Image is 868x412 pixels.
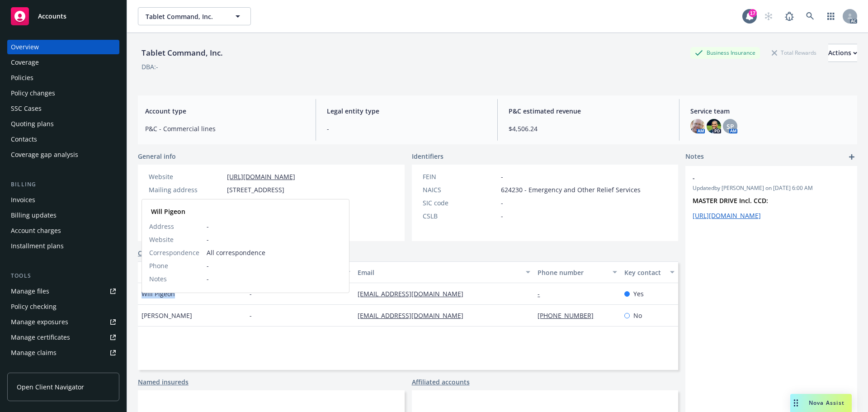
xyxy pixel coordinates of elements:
div: Policies [11,71,33,85]
a: - [538,289,547,298]
span: Phone [149,261,168,270]
span: Legal entity type [327,106,486,116]
a: Policies [7,71,119,85]
a: Manage certificates [7,330,119,345]
div: Website [149,172,223,181]
a: [URL][DOMAIN_NAME] [227,172,295,181]
div: SIC code [423,198,497,208]
div: Manage files [11,284,49,298]
span: - [207,222,342,231]
div: Mailing address [149,185,223,194]
span: - [501,172,503,181]
div: Tablet Command, Inc. [138,47,226,59]
div: NAICS [423,185,497,194]
button: Phone number [534,261,620,283]
div: Manage exposures [11,315,68,329]
a: add [846,152,857,162]
span: Correspondence [149,248,199,257]
span: All correspondence [207,248,342,257]
button: Tablet Command, Inc. [138,7,251,25]
div: Billing [7,180,119,189]
a: Manage files [7,284,119,298]
div: Email [358,268,520,277]
a: [URL][DOMAIN_NAME] [693,211,761,220]
div: FEIN [423,172,497,181]
a: Contacts [7,132,119,147]
a: Billing updates [7,208,119,223]
div: Phone number [149,198,223,208]
div: Tools [7,271,119,280]
a: Switch app [822,7,840,25]
a: Search [801,7,819,25]
span: P&C estimated revenue [509,106,668,116]
div: Overview [11,40,39,54]
div: Policy checking [11,299,57,314]
span: - [207,274,342,284]
a: Policy checking [7,299,119,314]
button: Full name [138,261,246,283]
span: Website [149,235,174,244]
div: SSC Cases [11,101,42,116]
button: Email [354,261,534,283]
span: Nova Assist [809,399,844,407]
div: Invoices [11,193,35,207]
span: - [227,198,229,208]
span: Identifiers [412,152,443,161]
span: - [501,211,503,221]
a: Policy changes [7,86,119,100]
a: Contacts [138,248,165,258]
span: - [501,198,503,208]
div: Phone number [538,268,607,277]
div: Quoting plans [11,117,54,131]
span: - [250,289,252,298]
div: Contacts [11,132,37,147]
a: Installment plans [7,239,119,253]
span: - [207,235,342,244]
button: Key contact [621,261,678,283]
span: General info [138,152,176,161]
a: [PHONE_NUMBER] [538,311,601,320]
img: photo [707,119,721,133]
a: [EMAIL_ADDRESS][DOMAIN_NAME] [358,289,471,298]
strong: MASTER DRIVE Incl. CCD: [693,196,768,205]
div: Business Insurance [690,47,760,58]
div: CSLB [423,211,497,221]
span: [STREET_ADDRESS] [227,185,284,194]
span: Will Pigeon [142,289,175,298]
div: -Updatedby [PERSON_NAME] on [DATE] 6:00 AMMASTER DRIVE Incl. CCD:[URL][DOMAIN_NAME] [685,166,857,227]
a: Affiliated accounts [412,377,470,387]
a: Overview [7,40,119,54]
span: Notes [149,274,167,284]
span: No [633,311,642,320]
span: - [327,124,486,133]
a: Quoting plans [7,117,119,131]
span: P&C - Commercial lines [145,124,305,133]
span: Notes [685,152,704,162]
span: Updated by [PERSON_NAME] on [DATE] 6:00 AM [693,184,850,192]
span: Account type [145,106,305,116]
span: 624230 - Emergency and Other Relief Services [501,185,641,194]
a: Named insureds [138,377,189,387]
div: Total Rewards [767,47,821,58]
a: Coverage gap analysis [7,147,119,162]
span: - [250,311,252,320]
a: [EMAIL_ADDRESS][DOMAIN_NAME] [358,311,471,320]
span: Address [149,222,174,231]
a: Account charges [7,223,119,238]
span: - [693,173,826,183]
div: Manage BORs [11,361,53,375]
span: $4,506.24 [509,124,668,133]
span: SP [726,122,734,131]
a: Invoices [7,193,119,207]
span: [PERSON_NAME] [142,311,192,320]
a: Start snowing [759,7,778,25]
span: Accounts [38,13,66,20]
div: Installment plans [11,239,64,253]
span: Manage exposures [7,315,119,329]
div: Coverage [11,55,39,70]
div: Coverage gap analysis [11,147,78,162]
div: DBA: - [142,62,158,71]
div: Key contact [624,268,665,277]
div: 17 [749,9,757,17]
a: SSC Cases [7,101,119,116]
